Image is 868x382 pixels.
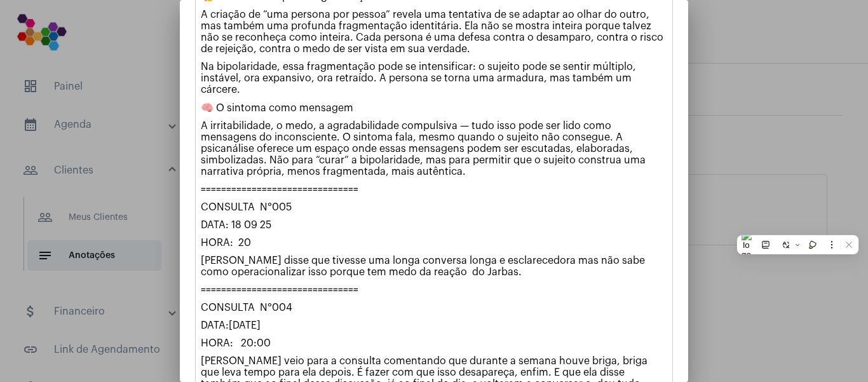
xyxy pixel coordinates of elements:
[201,61,667,95] p: Na bipolaridade, essa fragmentação pode se intensificar: o sujeito pode se sentir múltiplo, instá...
[201,120,667,177] p: A irritabilidade, o medo, a agradabilidade compulsiva — tudo isso pode ser lido como mensagens do...
[201,237,667,249] p: HORA: 20
[201,184,667,195] p: ===============================
[201,302,667,313] p: CONSULTA N°004
[201,338,667,349] p: HORA: 20:00
[201,102,667,114] p: 🧠 O sintoma como mensagem
[201,284,667,296] p: ===============================
[201,201,667,213] p: CONSULTA N°005
[201,9,667,55] p: A criação de “uma persona por pessoa” revela uma tentativa de se adaptar ao olhar do outro, mas t...
[201,219,667,231] p: DATA: 18 09 25
[201,320,667,331] p: DATA:[DATE]
[201,255,667,278] p: [PERSON_NAME] disse que tivesse uma longa conversa longa e esclarecedora mas não sabe como operac...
